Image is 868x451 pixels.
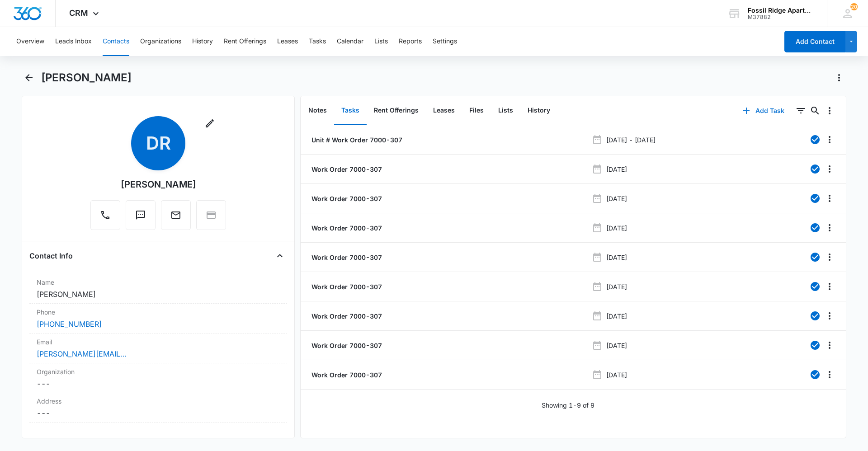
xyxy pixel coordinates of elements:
p: [DATE] [606,253,627,262]
p: [DATE] [606,164,627,174]
p: [DATE] [606,311,627,321]
a: Work Order 7000-307 [310,253,382,262]
dd: [PERSON_NAME] [37,289,280,300]
button: Overflow Menu [822,338,837,352]
a: Work Order 7000-307 [310,223,382,233]
button: Overview [16,27,44,56]
button: Overflow Menu [822,132,837,147]
button: Leases [426,97,462,125]
button: Call [90,200,120,230]
button: Filters [793,103,808,118]
div: Organization--- [29,363,287,393]
a: Work Order 7000-307 [310,341,382,350]
button: History [192,27,213,56]
div: Phone[PHONE_NUMBER] [29,304,287,334]
button: Overflow Menu [822,309,837,323]
p: [DATE] [606,282,627,291]
button: Leases [277,27,298,56]
p: [DATE] [606,341,627,350]
span: DR [131,116,185,170]
label: Name [37,277,280,287]
button: Tasks [309,27,326,56]
span: CRM [69,8,88,18]
a: Work Order 7000-307 [310,194,382,203]
a: Unit # Work Order 7000-307 [310,135,402,145]
button: Lists [374,27,388,56]
label: Address [37,396,280,406]
div: Name[PERSON_NAME] [29,274,287,304]
button: Contacts [103,27,129,56]
div: account name [748,7,814,14]
h4: Contact Info [29,250,73,261]
button: Settings [433,27,457,56]
button: Overflow Menu [822,162,837,176]
a: Email [161,214,191,222]
button: History [520,97,557,125]
h1: [PERSON_NAME] [41,71,132,85]
div: Email[PERSON_NAME][EMAIL_ADDRESS][PERSON_NAME][DOMAIN_NAME] [29,334,287,363]
button: Back [22,70,36,85]
button: Files [462,97,491,125]
a: [PERSON_NAME][EMAIL_ADDRESS][PERSON_NAME][DOMAIN_NAME] [37,348,127,359]
div: account id [748,14,814,20]
label: Email [37,337,280,347]
a: Text [126,214,156,222]
dd: --- [37,408,280,418]
dd: --- [37,378,280,389]
button: Leads Inbox [55,27,92,56]
button: Add Task [734,100,793,122]
a: Work Order 7000-307 [310,282,382,291]
p: Showing 1-9 of 9 [542,400,594,410]
button: Close [273,249,287,263]
button: Calendar [337,27,363,56]
a: Call [90,214,120,222]
span: 20 [850,3,858,10]
button: Overflow Menu [822,103,837,118]
button: Overflow Menu [822,191,837,206]
button: Search... [808,103,822,118]
button: Overflow Menu [822,367,837,382]
a: Work Order 7000-307 [310,370,382,380]
button: Reports [399,27,422,56]
label: Phone [37,307,280,317]
label: Organization [37,367,280,376]
button: Rent Offerings [367,97,426,125]
button: Tasks [334,97,367,125]
button: Overflow Menu [822,250,837,264]
button: Organizations [140,27,181,56]
a: Work Order 7000-307 [310,311,382,321]
div: notifications count [850,3,858,10]
button: Notes [301,97,334,125]
button: Overflow Menu [822,221,837,235]
div: [PERSON_NAME] [121,178,196,191]
button: Lists [491,97,520,125]
p: [DATE] [606,370,627,380]
p: [DATE] - [DATE] [606,135,656,145]
p: [DATE] [606,223,627,233]
div: Address--- [29,393,287,423]
button: Rent Offerings [224,27,266,56]
button: Email [161,200,191,230]
button: Actions [832,70,846,85]
button: Overflow Menu [822,279,837,294]
button: Add Contact [784,31,845,52]
a: Work Order 7000-307 [310,164,382,174]
a: [PHONE_NUMBER] [37,319,102,329]
button: Text [126,200,156,230]
p: [DATE] [606,194,627,203]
